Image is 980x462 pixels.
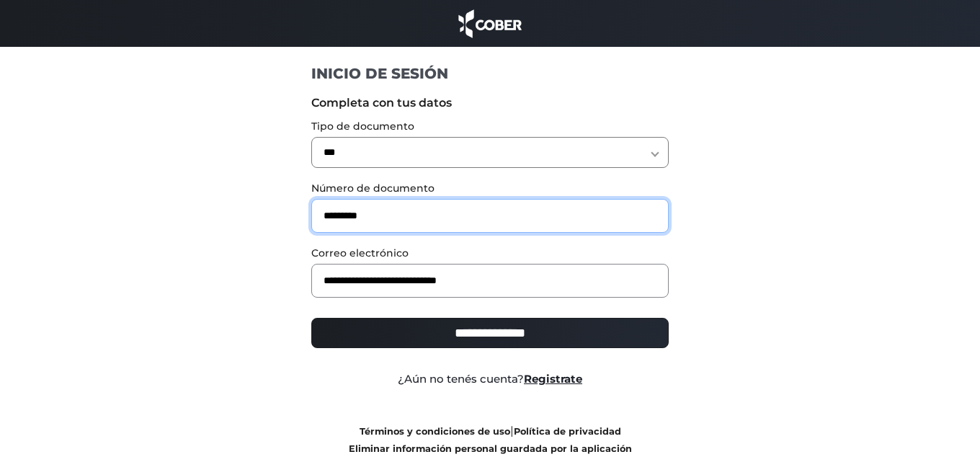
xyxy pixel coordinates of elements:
h1: INICIO DE SESIÓN [311,64,669,83]
a: Términos y condiciones de uso [360,426,510,437]
a: Eliminar información personal guardada por la aplicación [349,443,632,454]
label: Tipo de documento [311,119,669,134]
img: cober_marca.png [455,7,525,40]
label: Número de documento [311,181,669,196]
a: Registrate [524,372,582,386]
a: Política de privacidad [514,426,621,437]
div: | [300,422,680,457]
label: Correo electrónico [311,246,669,261]
label: Completa con tus datos [311,94,669,112]
div: ¿Aún no tenés cuenta? [300,371,680,388]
